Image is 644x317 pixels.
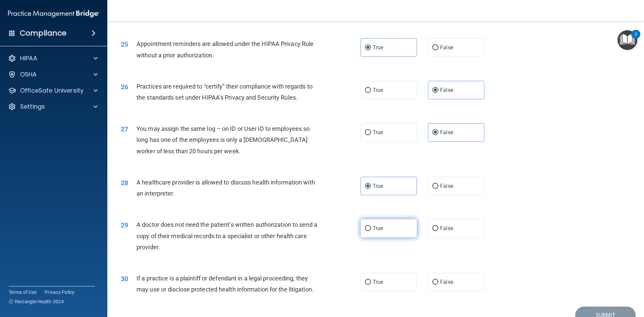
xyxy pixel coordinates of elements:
input: False [432,130,438,135]
span: True [373,225,383,231]
p: OSHA [20,70,37,78]
input: True [365,226,371,231]
span: 25 [121,40,128,48]
input: True [365,280,371,285]
span: 27 [121,125,128,133]
span: 28 [121,179,128,187]
span: False [440,129,453,136]
span: Appointment reminders are allowed under the HIPAA Privacy Rule without a prior authorization. [137,40,314,58]
input: True [365,130,371,135]
input: False [432,88,438,93]
span: True [373,183,383,189]
a: HIPAA [8,54,98,62]
span: True [373,44,383,51]
a: OfficeSafe University [8,87,98,95]
span: A doctor does not need the patient’s written authorization to send a copy of their medical record... [137,221,317,250]
span: Ⓒ Rectangle Health 2024 [9,298,64,305]
div: 2 [635,34,637,43]
p: Settings [20,103,45,111]
input: False [432,226,438,231]
span: False [440,225,453,231]
h4: Compliance [20,29,66,38]
a: Privacy Policy [45,289,75,296]
span: Practices are required to “certify” their compliance with regards to the standards set under HIPA... [137,83,313,101]
a: Terms of Use [9,289,37,296]
a: Settings [8,103,98,111]
span: False [440,279,453,285]
button: Open Resource Center, 2 new notifications [618,30,637,50]
input: True [365,184,371,189]
p: HIPAA [20,54,37,62]
span: A healthcare provider is allowed to discuss health information with an interpreter. [137,179,315,197]
input: True [365,88,371,93]
span: False [440,183,453,189]
input: True [365,45,371,50]
input: False [432,184,438,189]
a: OSHA [8,70,98,78]
span: 29 [121,221,128,229]
span: If a practice is a plaintiff or defendant in a legal proceeding, they may use or disclose protect... [137,275,314,293]
span: 30 [121,275,128,283]
img: PMB logo [8,7,99,20]
span: True [373,87,383,93]
span: 26 [121,83,128,91]
p: OfficeSafe University [20,87,84,95]
span: True [373,279,383,285]
span: False [440,44,453,51]
span: You may assign the same log – on ID or User ID to employees so long has one of the employees is o... [137,125,310,154]
input: False [432,45,438,50]
span: False [440,87,453,93]
span: True [373,129,383,136]
input: False [432,280,438,285]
